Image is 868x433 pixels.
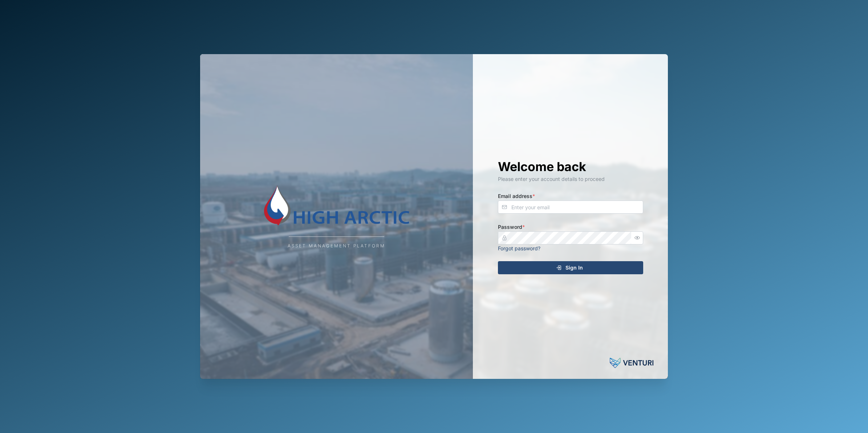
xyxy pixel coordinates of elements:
[610,356,653,370] img: Venturi
[565,262,583,274] span: Sign In
[498,261,643,274] button: Sign In
[498,159,643,175] h1: Welcome back
[498,175,643,183] div: Please enter your account details to proceed
[498,223,525,231] label: Password
[498,245,540,251] a: Forgot password?
[288,243,385,250] div: Asset Management Platform
[498,192,535,200] label: Email address
[264,183,409,227] img: Company Logo
[498,201,643,214] input: Enter your email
